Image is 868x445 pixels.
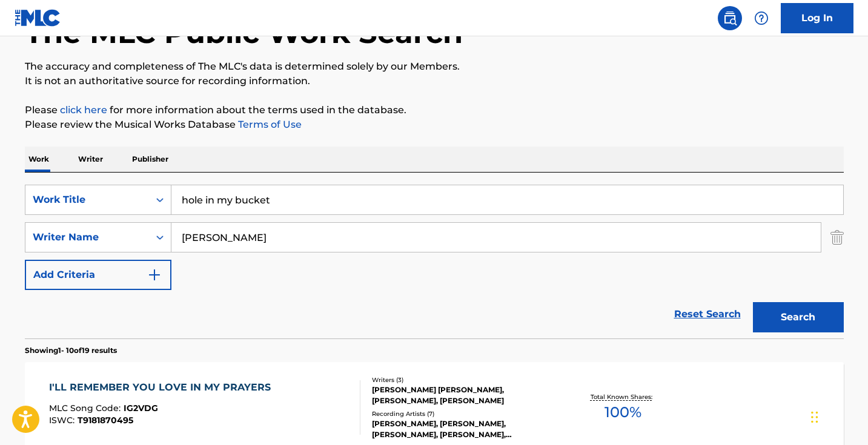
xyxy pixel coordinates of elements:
a: Public Search [718,6,742,30]
a: Log In [781,3,853,33]
span: MLC Song Code : [49,403,124,414]
a: Reset Search [668,301,747,328]
p: Total Known Shares: [591,392,655,401]
p: Work [25,147,53,172]
p: Showing 1 - 10 of 19 results [25,345,117,356]
div: [PERSON_NAME], [PERSON_NAME], [PERSON_NAME], [PERSON_NAME], [PERSON_NAME] [372,418,555,440]
a: click here [60,104,107,116]
button: Search [753,302,844,332]
div: Writers ( 3 ) [372,375,555,384]
div: Writer Name [33,230,142,245]
p: The accuracy and completeness of The MLC's data is determined solely by our Members. [25,59,844,74]
a: Terms of Use [236,119,302,130]
p: Please for more information about the terms used in the database. [25,103,844,117]
p: Publisher [128,147,172,172]
p: It is not an authoritative source for recording information. [25,74,844,88]
img: Delete Criterion [830,222,844,252]
span: ISWC : [49,415,78,426]
p: Writer [75,147,107,172]
div: Recording Artists ( 7 ) [372,409,555,418]
iframe: Chat Widget [807,387,868,445]
span: 100 % [605,401,641,423]
div: Drag [811,399,818,435]
div: [PERSON_NAME] [PERSON_NAME], [PERSON_NAME], [PERSON_NAME] [372,384,555,406]
form: Search Form [25,185,844,338]
div: Work Title [33,193,142,207]
img: search [723,11,737,25]
img: help [754,11,769,25]
img: 9d2ae6d4665cec9f34b9.svg [147,268,162,282]
span: IG2VDG [124,403,158,414]
button: Add Criteria [25,260,171,290]
p: Please review the Musical Works Database [25,117,844,132]
div: Help [749,6,774,30]
span: T9181870495 [78,415,133,426]
div: I'LL REMEMBER YOU LOVE IN MY PRAYERS [49,380,277,395]
img: MLC Logo [15,9,61,27]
